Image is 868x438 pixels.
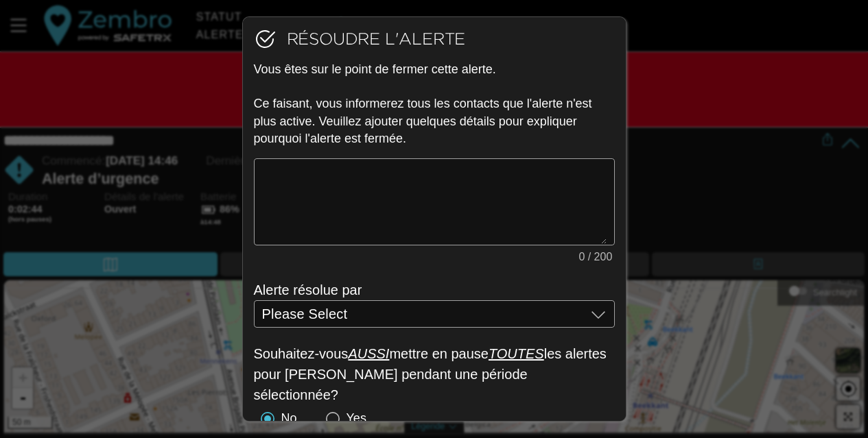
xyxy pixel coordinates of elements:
[262,308,348,320] span: Please Select
[573,252,612,263] div: 0 / 200
[281,411,297,426] div: No
[254,346,607,402] label: Souhaitez-vous mettre en pause les alertes pour [PERSON_NAME] pendant une période sélectionnée?
[287,28,466,49] span: Résoudre l'alerte
[254,61,615,147] p: Vous êtes sur le point de fermer cette alerte. Ce faisant, vous informerez tous les contacts que ...
[319,405,366,433] div: Yes
[254,405,297,433] div: No
[348,346,389,361] u: AUSSI
[262,160,607,244] textarea: 0 / 200
[489,346,544,361] u: TOUTES
[254,282,362,297] label: Alerte résolue par
[347,411,366,426] div: Yes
